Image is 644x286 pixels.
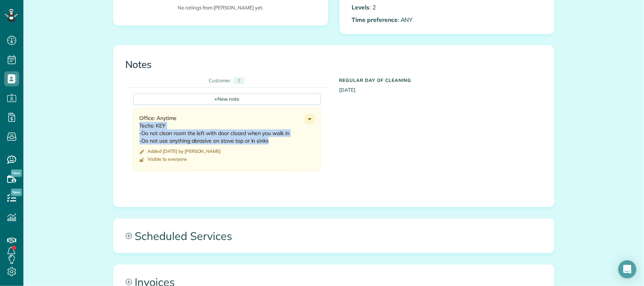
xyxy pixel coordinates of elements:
[209,77,231,84] div: Customer
[334,74,548,94] div: [DATE]
[352,15,441,24] p: : ANY
[140,114,305,145] div: Office: Anytime Techs: KEY -Do not clean room the left with door closed when you walk in -Do not ...
[618,260,636,278] div: Open Intercom Messenger
[129,4,312,11] p: No ratings from [PERSON_NAME] yet.
[114,219,554,253] a: Scheduled Services
[126,59,542,70] h3: Notes
[148,148,221,154] time: Added [DATE] by [PERSON_NAME]
[234,77,244,84] div: 1
[133,94,321,105] div: New note
[352,3,441,12] p: : 2
[340,78,542,83] h5: Regular day of cleaning
[11,169,22,177] span: New
[11,189,22,196] span: New
[352,16,398,23] b: Time preference
[148,156,187,162] div: Visible to everyone
[214,95,217,102] span: +
[352,3,370,11] b: Levels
